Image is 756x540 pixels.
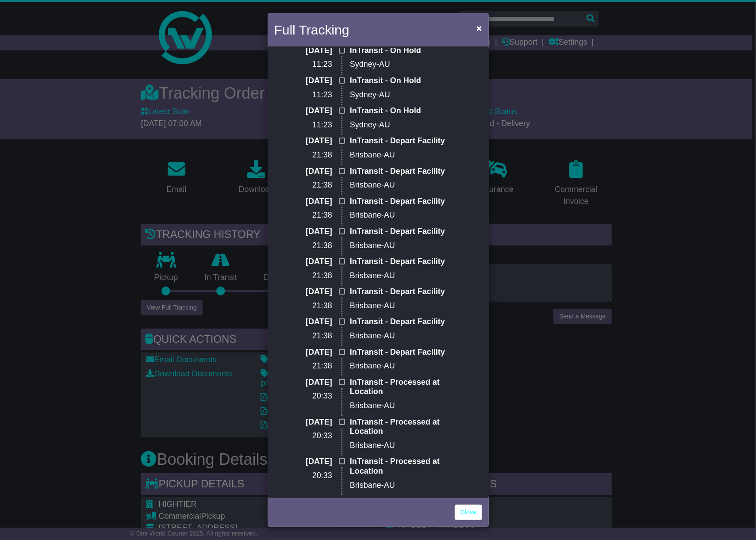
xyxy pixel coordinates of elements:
[350,317,472,327] p: InTransit - Depart Facility
[350,167,472,176] p: InTransit - Depart Facility
[284,60,332,69] p: 11:23
[350,331,472,341] p: Brisbane-AU
[284,301,332,311] p: 21:38
[284,257,332,267] p: [DATE]
[284,120,332,130] p: 11:23
[284,317,332,327] p: [DATE]
[350,76,472,86] p: InTransit - On Hold
[350,106,472,116] p: InTransit - On Hold
[284,150,332,160] p: 21:38
[350,401,472,411] p: Brisbane-AU
[284,417,332,427] p: [DATE]
[350,46,472,56] p: InTransit - On Hold
[350,378,472,397] p: InTransit - Processed at Location
[350,417,472,437] p: InTransit - Processed at Location
[284,136,332,146] p: [DATE]
[455,505,482,520] a: Close
[284,457,332,467] p: [DATE]
[350,60,472,69] p: Sydney-AU
[284,180,332,190] p: 21:38
[284,471,332,481] p: 20:33
[350,150,472,160] p: Brisbane-AU
[284,348,332,357] p: [DATE]
[284,211,332,220] p: 21:38
[350,90,472,100] p: Sydney-AU
[284,46,332,56] p: [DATE]
[284,197,332,207] p: [DATE]
[350,271,472,281] p: Brisbane-AU
[284,106,332,116] p: [DATE]
[350,241,472,251] p: Brisbane-AU
[284,378,332,387] p: [DATE]
[284,167,332,176] p: [DATE]
[350,227,472,237] p: InTransit - Depart Facility
[284,331,332,341] p: 21:38
[274,20,349,40] h4: Full Tracking
[284,287,332,297] p: [DATE]
[472,19,486,37] button: Close
[350,180,472,190] p: Brisbane-AU
[284,90,332,100] p: 11:23
[350,120,472,130] p: Sydney-AU
[350,457,472,476] p: InTransit - Processed at Location
[350,287,472,297] p: InTransit - Depart Facility
[350,211,472,220] p: Brisbane-AU
[284,391,332,401] p: 20:33
[284,241,332,251] p: 21:38
[350,136,472,146] p: InTransit - Depart Facility
[350,197,472,207] p: InTransit - Depart Facility
[284,227,332,237] p: [DATE]
[350,361,472,371] p: Brisbane-AU
[284,431,332,441] p: 20:33
[284,76,332,86] p: [DATE]
[350,301,472,311] p: Brisbane-AU
[476,23,482,33] span: ×
[350,481,472,490] p: Brisbane-AU
[350,441,472,451] p: Brisbane-AU
[284,271,332,281] p: 21:38
[350,257,472,267] p: InTransit - Depart Facility
[284,361,332,371] p: 21:38
[350,348,472,357] p: InTransit - Depart Facility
